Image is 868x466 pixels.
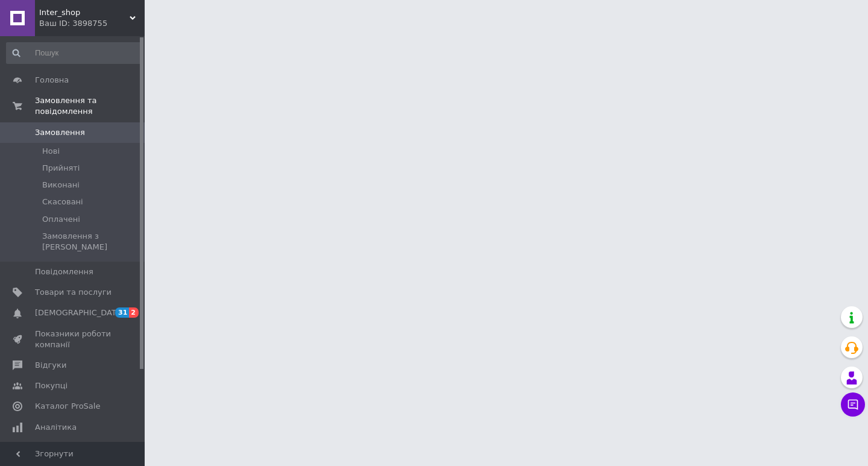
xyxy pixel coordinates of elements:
span: Скасовані [42,197,83,207]
span: Повідомлення [35,266,93,277]
span: 31 [115,307,129,318]
span: 2 [129,307,139,318]
span: Каталог ProSale [35,401,100,412]
span: Показники роботи компанії [35,329,112,350]
span: Головна [35,75,69,86]
span: Замовлення з [PERSON_NAME] [42,231,141,253]
span: Оплачені [42,214,80,225]
span: Товари та послуги [35,287,112,298]
span: Inter_shop [39,7,130,18]
span: Нові [42,146,60,157]
span: Аналітика [35,422,77,433]
span: Відгуки [35,360,66,371]
span: Замовлення [35,127,85,138]
span: Покупці [35,380,68,391]
span: Виконані [42,180,80,190]
span: Прийняті [42,163,80,174]
span: Замовлення та повідомлення [35,95,145,117]
div: Ваш ID: 3898755 [39,18,145,29]
button: Чат з покупцем [841,392,865,417]
span: [DEMOGRAPHIC_DATA] [35,307,124,318]
input: Пошук [6,42,142,64]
